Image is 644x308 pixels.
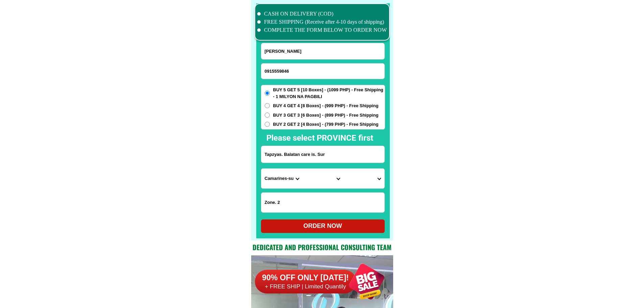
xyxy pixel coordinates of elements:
[257,26,387,34] li: COMPLETE THE FORM BELOW TO ORDER NOW
[257,10,387,18] li: CASH ON DELIVERY (COD)
[265,113,270,118] input: BUY 3 GET 3 [6 Boxes] - (899 PHP) - Free Shipping
[273,87,385,100] span: BUY 5 GET 5 [10 Boxes] - (1099 PHP) - Free Shipping - 1 MILYON NA PAGBILI
[265,103,270,108] input: BUY 4 GET 4 [8 Boxes] - (999 PHP) - Free Shipping
[261,146,384,163] input: Input address
[261,193,384,212] input: Input LANDMARKOFLOCATION
[265,91,270,96] input: BUY 5 GET 5 [10 Boxes] - (1099 PHP) - Free Shipping - 1 MILYON NA PAGBILI
[265,122,270,127] input: BUY 2 GET 2 [4 Boxes] - (799 PHP) - Free Shipping
[273,121,379,128] span: BUY 2 GET 2 [4 Boxes] - (799 PHP) - Free Shipping
[261,221,385,231] div: ORDER NOW
[255,273,356,283] h6: 90% OFF ONLY [DATE]!
[255,283,356,290] h6: + FREE SHIP | Limited Quantily
[257,18,387,26] li: FREE SHIPPING (Receive after 4-10 days of shipping)
[273,102,379,109] span: BUY 4 GET 4 [8 Boxes] - (999 PHP) - Free Shipping
[261,169,302,188] select: Select province
[343,169,384,188] select: Select commune
[266,132,446,144] h2: Please select PROVINCE first
[273,112,379,119] span: BUY 3 GET 3 [6 Boxes] - (899 PHP) - Free Shipping
[261,43,384,59] input: Input full_name
[261,64,384,79] input: Input phone_number
[251,242,393,252] h2: Dedicated and professional consulting team
[302,169,343,188] select: Select district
